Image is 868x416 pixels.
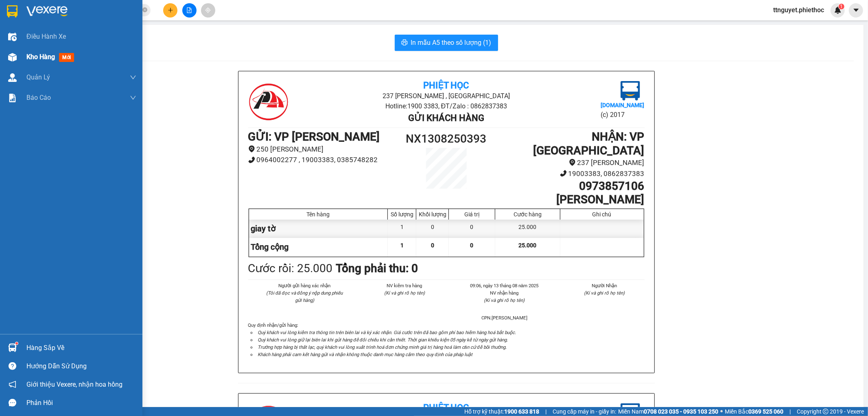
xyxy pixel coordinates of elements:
li: 09:06, ngày 13 tháng 08 năm 2025 [464,282,545,289]
b: GỬI : VP [PERSON_NAME] [10,59,142,73]
button: aim [201,3,215,18]
span: Hỗ trợ kỹ thuật: [464,407,539,416]
i: (Tôi đã đọc và đồng ý nộp dung phiếu gửi hàng) [266,290,343,303]
li: 237 [PERSON_NAME] , [GEOGRAPHIC_DATA] [76,20,340,30]
li: 250 [PERSON_NAME] [248,144,397,155]
span: Quản Lý [26,72,50,82]
div: Giá trị [451,211,493,218]
li: Người gửi hàng xác nhận [265,282,345,289]
span: Kho hàng [26,53,55,61]
div: Số lượng [390,211,414,218]
img: warehouse-icon [8,33,17,41]
span: 1 [400,242,404,249]
span: file-add [186,7,192,13]
button: caret-down [849,3,863,18]
strong: 0369 525 060 [748,408,783,415]
strong: 1900 633 818 [504,408,539,415]
sup: 1 [839,4,844,9]
div: 0 [416,220,449,238]
div: Hàng sắp về [26,342,136,354]
i: Quý khách vui lòng giữ lại biên lai khi gửi hàng để đối chiếu khi cần thiết. Thời gian khiếu kiện... [258,337,508,343]
button: printerIn mẫu A5 theo số lượng (1) [395,35,498,51]
i: Khách hàng phải cam kết hàng gửi và nhận không thuộc danh mục hàng cấm theo quy định của pháp luật [258,352,472,357]
span: printer [401,39,408,47]
b: Gửi khách hàng [408,113,484,123]
div: 0 [449,220,495,238]
span: Miền Nam [618,407,718,416]
span: environment [248,145,255,152]
div: Quy định nhận/gửi hàng : [248,321,645,358]
span: Cung cấp máy in - giấy in: [553,407,616,416]
li: (c) 2017 [601,110,644,120]
span: 0 [470,242,474,249]
i: (Kí và ghi rõ họ tên) [384,290,425,296]
div: giay tờ [249,220,388,238]
span: plus [168,7,173,13]
span: 0 [431,242,434,249]
span: close-circle [142,7,147,12]
div: Cước rồi : 25.000 [248,260,333,277]
span: question-circle [9,362,16,370]
button: file-add [182,3,197,18]
img: logo.jpg [10,10,51,51]
span: 25.000 [518,242,536,249]
span: ttnguyet.phiethoc [767,5,831,15]
span: Điều hành xe [26,31,66,42]
span: Giới thiệu Vexere, nhận hoa hồng [26,379,122,390]
i: (Kí và ghi rõ họ tên) [584,290,625,296]
b: [DOMAIN_NAME] [601,102,644,108]
span: copyright [823,409,829,414]
img: warehouse-icon [8,53,17,62]
li: CPN.[PERSON_NAME] [464,314,545,321]
b: Phiệt Học [423,80,469,90]
li: 237 [PERSON_NAME] [496,157,644,168]
span: Tổng cộng [251,242,289,252]
div: Cước hàng [497,211,558,218]
span: ⚪️ [720,410,723,413]
b: GỬI : VP [PERSON_NAME] [248,130,380,143]
img: icon-new-feature [834,7,842,14]
b: NHẬN : VP [GEOGRAPHIC_DATA] [533,130,645,157]
span: close-circle [142,7,147,14]
span: message [9,399,16,407]
div: 1 [388,220,416,238]
h1: [PERSON_NAME] [496,193,644,207]
h1: NX1308250393 [397,130,496,148]
span: 1 [840,4,843,9]
button: plus [163,3,177,18]
span: phone [248,156,255,163]
div: Hướng dẫn sử dụng [26,360,136,372]
div: Tên hàng [251,211,386,218]
sup: 1 [15,342,18,345]
li: Hotline: 1900 3383, ĐT/Zalo : 0862837383 [314,101,578,111]
div: 25.000 [495,220,560,238]
img: logo.jpg [248,81,289,122]
li: Hotline: 1900 3383, ĐT/Zalo : 0862837383 [76,30,340,40]
div: Ghi chú [562,211,642,218]
span: down [130,74,136,81]
span: aim [205,7,211,13]
strong: 0708 023 035 - 0935 103 250 [644,408,718,415]
span: | [789,407,791,416]
h1: 0973857106 [496,179,644,193]
img: logo.jpg [621,81,640,101]
i: Quý khách vui lòng kiểm tra thông tin trên biên lai và ký xác nhận. Giá cước trên đã bao gồm phí ... [258,330,516,335]
span: | [545,407,547,416]
span: caret-down [853,7,860,14]
div: Khối lượng [418,211,446,218]
span: In mẫu A5 theo số lượng (1) [411,37,492,48]
img: warehouse-icon [8,343,17,352]
b: Tổng phải thu: 0 [336,262,418,275]
li: 0964002277 , 19003383, 0385748282 [248,154,397,165]
img: solution-icon [8,94,17,102]
span: phone [560,170,567,177]
li: NV nhận hàng [464,289,545,297]
li: NV kiểm tra hàng [364,282,445,289]
img: warehouse-icon [8,73,17,82]
span: mới [59,53,74,62]
li: 237 [PERSON_NAME] , [GEOGRAPHIC_DATA] [314,91,578,101]
span: Báo cáo [26,92,51,103]
i: Trường hợp hàng bị thất lạc, quý khách vui lòng xuất trình hoá đơn chứng minh giá trị hàng hoá là... [258,344,507,350]
div: Phản hồi [26,397,136,409]
li: Người Nhận [564,282,645,289]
